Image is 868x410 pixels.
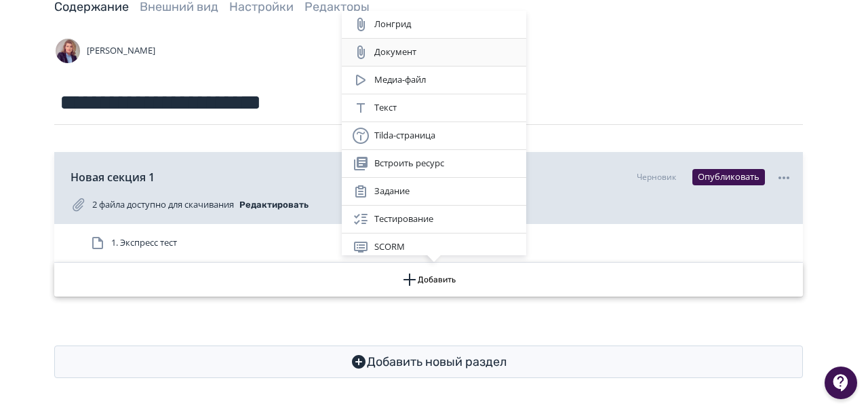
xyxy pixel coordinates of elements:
div: Встроить ресурс [353,155,515,172]
div: Документ [353,44,515,60]
div: Текст [353,100,515,116]
div: Медиа-файл [353,72,515,88]
div: Лонгрид [353,16,515,33]
div: Tilda-страница [353,128,515,144]
div: SCORM [353,239,515,255]
div: Задание [353,183,515,200]
div: Тестирование [353,211,515,227]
